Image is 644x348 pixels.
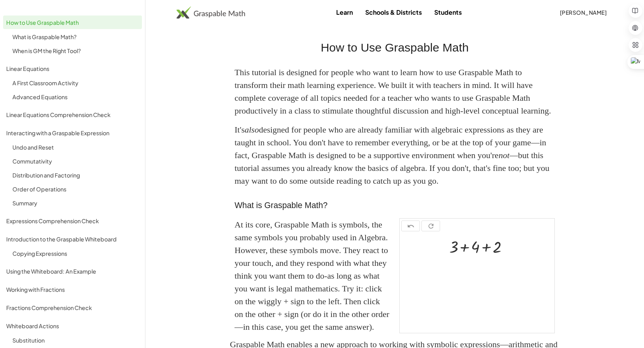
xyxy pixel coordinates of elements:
div: Order of Operations [12,184,139,194]
a: Whiteboard Actions [3,319,142,332]
h3: What is Graspable Math? [235,200,555,212]
div: Commutativity [12,157,139,166]
div: Fractions Comprehension Check [6,303,139,312]
p: This tutorial is designed for people who want to learn how to use Graspable Math to transform the... [235,66,555,117]
a: Expressions Comprehension Check [3,214,142,227]
a: Interacting with a Graspable Expression [3,126,142,140]
span: [PERSON_NAME] [559,9,607,16]
div: Expressions Comprehension Check [6,216,139,226]
div: How to Use Graspable Math [6,18,139,27]
a: How to Use Graspable Math [3,16,142,29]
button: [PERSON_NAME] [553,5,613,19]
div: Undo and Reset [12,143,139,152]
div: Advanced Equations [12,92,139,102]
div: Substitution [12,336,139,345]
div: What is Graspable Math? [12,32,139,41]
div: Linear Equations Comprehension Check [6,110,139,119]
div: Using the Whiteboard: An Example [6,267,139,276]
i: undo [407,222,414,231]
a: Introduction to the Graspable Whiteboard [3,232,142,246]
button: refresh [421,221,440,231]
div: Whiteboard Actions [6,321,139,331]
div: Linear Equations [6,64,139,73]
div: A First Classroom Activity [12,78,139,88]
em: also [245,125,259,134]
div: When is GM the Right Tool? [12,46,139,55]
a: Learn [330,5,359,19]
a: Fractions Comprehension Check [3,301,142,314]
h2: How to Use Graspable Math [235,39,555,57]
a: Linear Equations Comprehension Check [3,108,142,121]
a: Using the Whiteboard: An Example [3,264,142,278]
div: Summary [12,198,139,208]
i: refresh [427,222,435,231]
div: Interacting with a Graspable Expression [6,128,139,138]
a: Working with Fractions [3,283,142,296]
div: Working with Fractions [6,285,139,294]
div: At its core, Graspable Math is symbols, the same symbols you probably used in Algebra. However, t... [235,218,390,333]
div: Distribution and Factoring [12,171,139,180]
div: Introduction to the Graspable Whiteboard [6,234,139,244]
button: undo [401,221,420,231]
a: Linear Equations [3,62,142,75]
p: It's designed for people who are already familiar with algebraic expressions as they are taught i... [235,123,555,187]
div: Copying Expressions [12,249,139,258]
em: not [499,150,509,160]
a: Students [428,5,468,19]
a: Schools & Districts [359,5,428,19]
